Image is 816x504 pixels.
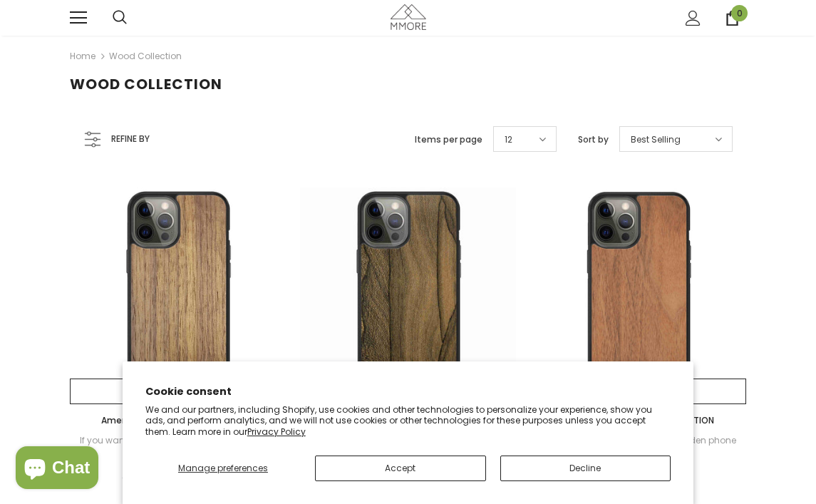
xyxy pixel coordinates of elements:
a: Privacy Policy [247,426,306,438]
img: MMORE Cases [391,4,426,29]
label: Sort by [578,133,609,147]
button: Manage preferences [145,456,301,481]
span: Best Selling [631,133,681,147]
a: Wood Collection [109,50,182,62]
a: American Walnut - LIMITED EDITION [70,413,286,428]
label: Items per page [415,133,482,147]
span: Refine by [111,131,150,147]
span: American Walnut - LIMITED EDITION [101,414,254,426]
a: Home [70,48,95,65]
button: Decline [500,456,671,481]
a: 0 [725,11,740,26]
span: 12 [505,133,512,147]
span: 0 [731,5,748,21]
span: Wood Collection [70,74,222,94]
p: We and our partners, including Shopify, use cookies and other technologies to personalize your ex... [145,404,671,438]
a: Select options [70,379,286,404]
h2: Cookie consent [145,384,671,399]
inbox-online-store-chat: Shopify online store chat [11,446,103,493]
button: Accept [315,456,486,481]
span: Manage preferences [178,462,268,474]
